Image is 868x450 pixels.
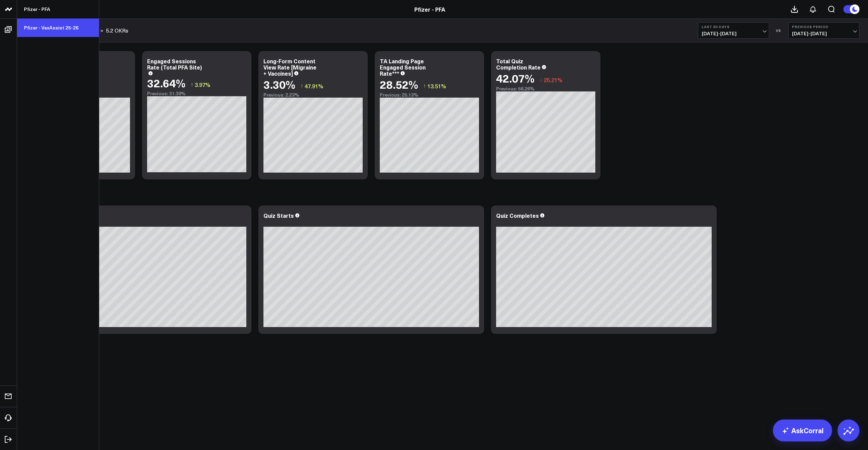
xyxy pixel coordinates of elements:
[300,82,303,90] span: ↑
[792,31,856,36] span: [DATE] - [DATE]
[773,420,832,441] a: AskCorral
[263,57,316,77] div: Long-Form Content View Rate [Migraine + Vaccines]
[773,28,785,33] div: VS
[380,92,479,98] div: Previous: 25.13%
[788,22,859,39] button: Previous Period[DATE]-[DATE]
[702,25,765,29] b: Last 30 Days
[427,82,446,90] span: 13.51%
[540,75,542,84] span: ↓
[195,81,210,88] span: 3.97%
[147,91,246,96] div: Previous: 31.39%
[702,31,765,36] span: [DATE] - [DATE]
[380,78,418,90] div: 28.52%
[305,82,323,90] span: 47.91%
[147,77,185,89] div: 32.64%
[414,5,445,13] a: Pfizer - PFA
[17,18,99,37] a: Pfizer - VaxAssist 25-26
[698,22,769,39] button: Last 30 Days[DATE]-[DATE]
[792,25,856,29] b: Previous Period
[263,92,363,98] div: Previous: 2.23%
[496,86,595,91] div: Previous: 56.26%
[380,57,426,77] div: TA Landing Page Engaged Session Rate***
[106,27,128,34] a: 5.2 OKRs
[263,212,294,219] div: Quiz Starts
[423,82,426,90] span: ↑
[191,80,193,89] span: ↑
[544,76,562,84] span: 25.21%
[496,57,541,71] div: Total Quiz Completion Rate
[496,212,539,219] div: Quiz Completes
[496,72,534,84] div: 42.07%
[263,78,295,90] div: 3.30%
[147,57,202,71] div: Engaged Sessions Rate (Total PFA Site)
